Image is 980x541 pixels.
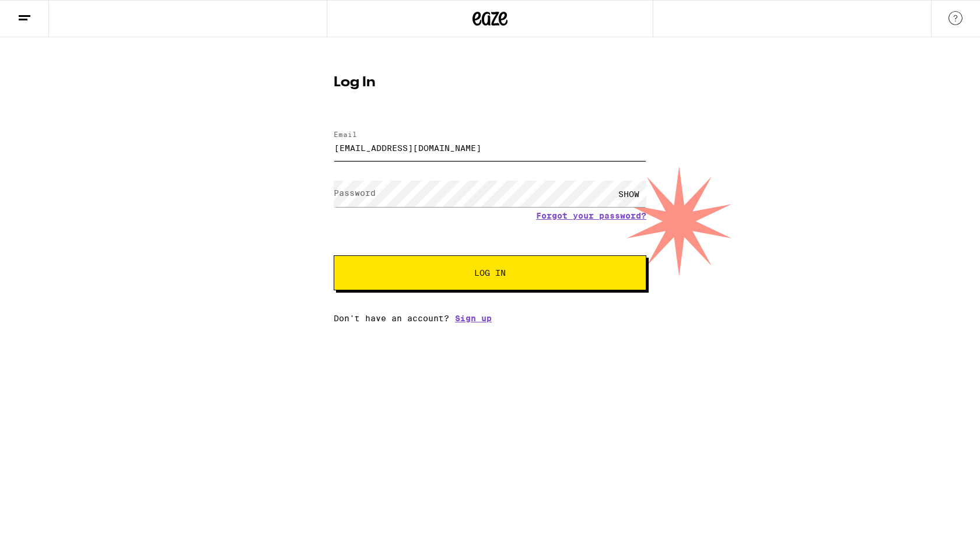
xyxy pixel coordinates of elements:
[536,211,646,220] a: Forgot your password?
[334,255,646,290] button: Log In
[474,269,506,277] span: Log In
[334,135,646,161] input: Email
[334,131,357,138] label: Email
[334,314,646,323] div: Don't have an account?
[611,181,646,207] div: SHOW
[7,8,84,17] span: Hi. Need any help?
[334,188,376,198] label: Password
[334,76,646,90] h1: Log In
[455,314,492,323] a: Sign up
